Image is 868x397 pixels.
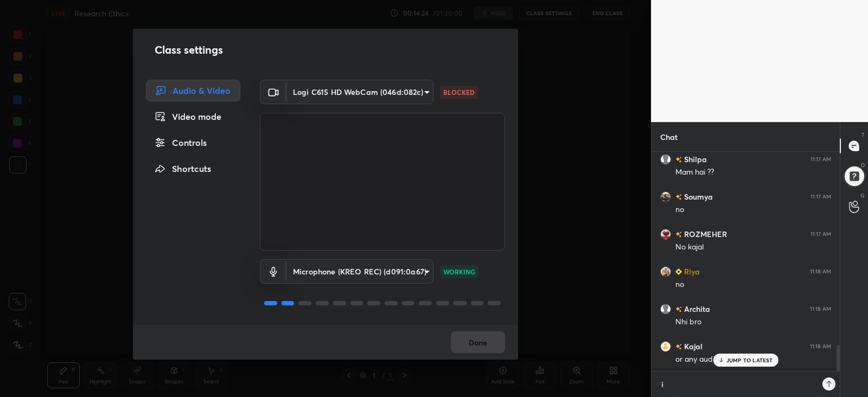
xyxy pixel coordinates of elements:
[675,306,682,312] img: no-rating-badge.077c3623.svg
[675,317,831,328] div: Nhi bro
[146,132,240,153] div: Controls
[155,42,223,58] h2: Class settings
[660,154,671,165] img: default.png
[652,123,686,151] p: Chat
[810,156,831,163] div: 11:17 AM
[146,106,240,127] div: Video mode
[660,304,671,315] img: default.png
[682,303,710,315] h6: Archita
[810,268,831,275] div: 11:18 AM
[682,153,707,165] h6: Shilpa
[286,80,433,104] div: Logi C615 HD WebCam (046d:082c)
[660,191,671,202] img: b07256f006854b539a4ead350c63a8d0.jpg
[660,341,671,352] img: 9d886c1ceba3412595a0d964a64e0989.18829611_3
[682,191,713,202] h6: Soumya
[682,266,700,277] h6: Riya
[675,167,831,178] div: Mam hai ??
[675,232,682,238] img: no-rating-badge.077c3623.svg
[660,376,816,393] textarea: i
[675,354,831,365] div: or any audio ?
[675,268,682,275] img: Learner_Badge_beginner_1_8b307cf2a0.svg
[861,131,865,139] p: T
[682,228,727,240] h6: ROZMEHER
[810,343,831,350] div: 11:18 AM
[675,279,831,290] div: no
[810,231,831,238] div: 11:17 AM
[675,344,682,350] img: no-rating-badge.077c3623.svg
[286,259,433,284] div: Logi C615 HD WebCam (046d:082c)
[860,191,865,200] p: G
[675,242,831,253] div: No kajal
[675,194,682,200] img: no-rating-badge.077c3623.svg
[146,80,240,101] div: Audio & Video
[726,357,773,363] p: JUMP TO LATEST
[660,266,671,277] img: b40d1ed7385b421ea504ab04250dba59.jpg
[675,157,682,163] img: no-rating-badge.077c3623.svg
[443,267,475,277] p: WORKING
[810,306,831,312] div: 11:18 AM
[146,158,240,180] div: Shortcuts
[443,87,475,97] p: BLOCKED
[810,194,831,200] div: 11:17 AM
[675,204,831,215] div: no
[660,229,671,240] img: 3
[652,152,840,368] div: grid
[682,341,703,352] h6: Kajal
[861,161,865,169] p: D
